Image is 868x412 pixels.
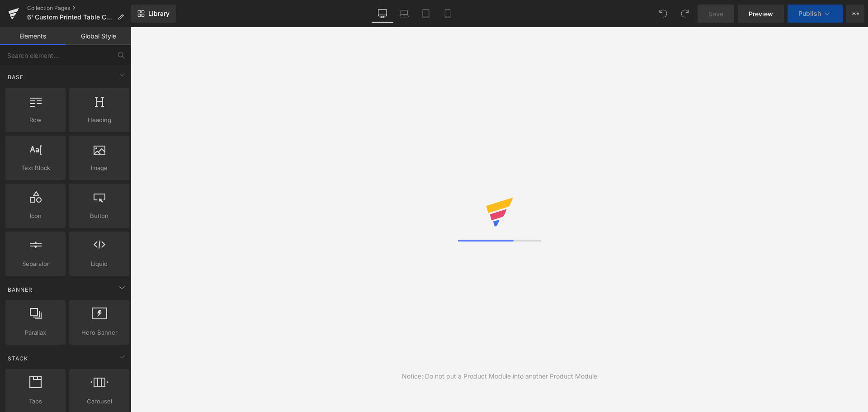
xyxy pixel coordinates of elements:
span: Tabs [8,397,63,406]
span: Row [8,115,63,125]
span: Stack [7,354,29,363]
span: Save [708,9,723,19]
a: Global Style [66,27,131,45]
span: Banner [7,285,33,294]
span: Icon [8,211,63,221]
a: Mobile [437,5,458,23]
a: Laptop [393,5,415,23]
button: Undo [654,5,672,23]
a: Preview [738,5,784,23]
button: More [846,5,864,23]
span: Preview [749,9,773,19]
span: Library [148,9,170,18]
a: Tablet [415,5,437,23]
a: New Library [131,5,176,23]
span: Base [7,73,24,81]
div: Notice: Do not put a Product Module into another Product Module [402,371,597,381]
button: Publish [788,5,843,23]
a: Collection Pages [27,5,131,12]
span: Image [72,163,127,173]
span: Carousel [72,397,127,406]
span: Text Block [8,163,63,173]
span: Liquid [72,259,127,269]
span: Separator [8,259,63,269]
button: Redo [676,5,694,23]
span: Heading [72,115,127,125]
a: Desktop [372,5,393,23]
span: Parallax [8,328,63,337]
span: Hero Banner [72,328,127,337]
span: 6' Custom Printed Table Covers [27,14,114,21]
span: Button [72,211,127,221]
span: Publish [798,10,821,17]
